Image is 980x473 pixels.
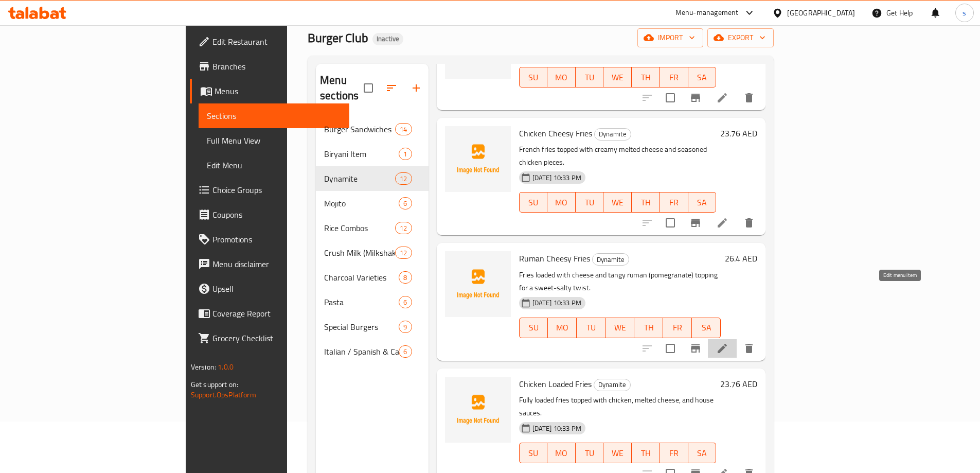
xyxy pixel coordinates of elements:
[199,128,349,153] a: Full Menu View
[577,318,605,338] button: TU
[324,123,395,135] span: Burger Sandwiches
[399,149,411,159] span: 1
[660,67,688,87] button: FR
[519,192,548,213] button: SU
[594,379,630,391] span: Dynamite
[207,134,341,147] span: Full Menu View
[696,320,717,335] span: SA
[519,376,592,392] span: Chicken Loaded Fries
[399,197,412,209] div: items
[737,336,761,361] button: delete
[399,296,412,308] div: items
[190,202,349,227] a: Coupons
[660,338,681,359] span: Select to update
[207,159,341,171] span: Edit Menu
[324,172,395,185] span: Dynamite
[524,320,544,335] span: SU
[524,195,544,210] span: SU
[548,318,577,338] button: MO
[212,208,341,221] span: Coupons
[396,248,411,258] span: 12
[395,247,412,259] div: items
[199,153,349,178] a: Edit Menu
[199,103,349,128] a: Sections
[608,70,628,85] span: WE
[316,117,429,142] div: Burger Sandwiches14
[528,424,585,433] span: [DATE] 10:33 PM
[528,173,585,183] span: [DATE] 10:33 PM
[547,192,576,213] button: MO
[664,446,684,461] span: FR
[581,320,601,335] span: TU
[218,360,234,374] span: 1.0.0
[212,258,341,270] span: Menu disclaimer
[358,77,379,99] span: Select all sections
[692,318,721,338] button: SA
[324,148,399,160] span: Biryani Item
[519,394,717,419] p: Fully loaded fries topped with chicken, melted cheese, and house sauces.
[725,251,757,266] h6: 26.4 AED
[608,446,628,461] span: WE
[372,34,403,43] span: Inactive
[324,271,399,284] span: Charcoal Varieties
[580,70,600,85] span: TU
[660,443,688,463] button: FR
[692,70,712,85] span: SA
[212,332,341,344] span: Grocery Checklist
[445,126,511,192] img: Chicken Cheesy Fries
[212,184,341,196] span: Choice Groups
[683,85,708,110] button: Branch-specific-item
[519,67,548,87] button: SU
[399,271,412,284] div: items
[716,217,728,229] a: Edit menu item
[316,339,429,364] div: Italian / Spanish & Calzoni6
[212,233,341,246] span: Promotions
[580,446,600,461] span: TU
[610,320,630,335] span: WE
[528,298,585,308] span: [DATE] 10:33 PM
[324,222,395,234] span: Rice Combos
[316,314,429,339] div: Special Burgers9
[395,222,412,234] div: items
[605,318,634,338] button: WE
[636,70,656,85] span: TH
[190,178,349,202] a: Choice Groups
[316,191,429,216] div: Mojito6
[688,443,717,463] button: SA
[316,142,429,166] div: Biryani Item1
[190,326,349,351] a: Grocery Checklist
[379,76,404,100] span: Sort sections
[688,67,717,87] button: SA
[324,197,399,209] span: Mojito
[576,192,604,213] button: TU
[190,79,349,103] a: Menus
[692,446,712,461] span: SA
[212,283,341,295] span: Upsell
[324,247,395,259] div: Crush Milk (Milkshakes)
[716,31,765,44] span: export
[190,301,349,326] a: Coverage Report
[551,446,572,461] span: MO
[634,318,663,338] button: TH
[663,318,692,338] button: FR
[576,443,604,463] button: TU
[399,322,411,332] span: 9
[664,70,684,85] span: FR
[519,318,548,338] button: SU
[632,443,660,463] button: TH
[580,195,600,210] span: TU
[395,123,412,135] div: items
[215,85,341,97] span: Menus
[660,192,688,213] button: FR
[519,443,548,463] button: SU
[395,172,412,185] div: items
[660,212,681,234] span: Select to update
[692,195,712,210] span: SA
[593,254,629,266] span: Dynamite
[551,195,572,210] span: MO
[552,320,573,335] span: MO
[547,443,576,463] button: MO
[519,269,721,294] p: Fries loaded with cheese and tangy ruman (pomegranate) topping for a sweet-salty twist.
[316,240,429,265] div: Crush Milk (Milkshakes)12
